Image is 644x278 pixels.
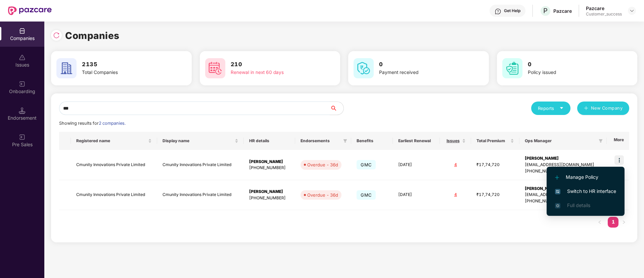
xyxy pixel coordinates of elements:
[476,138,509,144] span: Total Premium
[597,137,604,145] span: filter
[157,150,244,180] td: Cmunity Innovations Private Limited
[614,155,624,165] img: icon
[528,69,612,76] div: Policy issued
[354,58,374,78] img: svg+xml;base64,PHN2ZyB4bWxucz0iaHR0cDovL3d3dy53My5vcmcvMjAwMC9zdmciIHdpZHRoPSI2MCIgaGVpZ2h0PSI2MC...
[476,192,514,198] div: ₹17,74,720
[577,102,629,115] button: plusNew Company
[567,202,590,208] span: Full details
[476,162,514,168] div: ₹17,74,720
[555,173,616,181] span: Manage Policy
[594,217,605,228] li: Previous Page
[525,168,601,174] div: [PHONE_NUMBER]
[357,160,376,169] span: GMC
[607,132,629,150] th: More
[555,189,560,194] img: svg+xml;base64,PHN2ZyB4bWxucz0iaHR0cDovL3d3dy53My5vcmcvMjAwMC9zdmciIHdpZHRoPSIxNiIgaGVpZ2h0PSIxNi...
[99,121,126,126] span: 2 companies.
[19,28,26,34] img: svg+xml;base64,PHN2ZyBpZD0iQ29tcGFuaWVzIiB4bWxucz0iaHR0cDovL3d3dy53My5vcmcvMjAwMC9zdmciIHdpZHRoPS...
[231,69,315,76] div: Renewal in next 60 days
[495,8,501,15] img: svg+xml;base64,PHN2ZyBpZD0iSGVscC0zMngzMiIgeG1sbnM9Imh0dHA6Ly93d3cudzMub3JnLzIwMDAvc3ZnIiB3aWR0aD...
[157,180,244,210] td: Cmunity Innovations Private Limited
[82,60,167,69] h3: 2135
[59,121,126,126] span: Showing results for
[555,203,560,208] img: svg+xml;base64,PHN2ZyB4bWxucz0iaHR0cDovL3d3dy53My5vcmcvMjAwMC9zdmciIHdpZHRoPSIxNi4zNjMiIGhlaWdodD...
[608,217,618,227] a: 1
[379,69,464,76] div: Payment received
[231,60,315,69] h3: 210
[525,138,596,144] span: Ops Manager
[525,186,601,192] div: [PERSON_NAME]
[445,162,466,168] div: 4
[555,188,616,195] span: Switch to HR interface
[471,132,519,150] th: Total Premium
[301,138,340,144] span: Endorsements
[445,192,466,198] div: 4
[591,105,623,112] span: New Company
[618,217,629,228] li: Next Page
[19,134,26,141] img: svg+xml;base64,PHN2ZyB3aWR0aD0iMjAiIGhlaWdodD0iMjAiIHZpZXdCb3g9IjAgMCAyMCAyMCIgZmlsbD0ibm9uZSIgeG...
[553,8,572,14] div: Pazcare
[528,60,612,69] h3: 0
[307,192,338,198] div: Overdue - 36d
[53,32,60,39] img: svg+xml;base64,PHN2ZyBpZD0iUmVsb2FkLTMyeDMyIiB4bWxucz0iaHR0cDovL3d3dy53My5vcmcvMjAwMC9zdmciIHdpZH...
[343,139,347,143] span: filter
[249,189,290,195] div: [PERSON_NAME]
[82,69,167,76] div: Total Companies
[65,28,120,43] h1: Companies
[157,132,244,150] th: Display name
[76,138,147,144] span: Registered name
[330,106,343,111] span: search
[502,58,522,78] img: svg+xml;base64,PHN2ZyB4bWxucz0iaHR0cDovL3d3dy53My5vcmcvMjAwMC9zdmciIHdpZHRoPSI2MCIgaGVpZ2h0PSI2MC...
[608,217,618,228] li: 1
[357,190,376,200] span: GMC
[525,198,601,204] div: [PHONE_NUMBER]
[379,60,464,69] h3: 0
[19,107,26,114] img: svg+xml;base64,PHN2ZyB3aWR0aD0iMTQuNSIgaGVpZ2h0PSIxNC41IiB2aWV3Qm94PSIwIDAgMTYgMTYiIGZpbGw9Im5vbm...
[342,137,349,145] span: filter
[56,58,77,78] img: svg+xml;base64,PHN2ZyB4bWxucz0iaHR0cDovL3d3dy53My5vcmcvMjAwMC9zdmciIHdpZHRoPSI2MCIgaGVpZ2h0PSI2MC...
[594,217,605,228] button: left
[393,132,440,150] th: Earliest Renewal
[538,105,564,112] div: Reports
[525,155,601,162] div: [PERSON_NAME]
[629,8,635,13] img: svg+xml;base64,PHN2ZyBpZD0iRHJvcGRvd24tMzJ4MzIiIHhtbG5zPSJodHRwOi8vd3d3LnczLm9yZy8yMDAwL3N2ZyIgd2...
[71,150,157,180] td: Cmunity Innovations Private Limited
[445,138,461,144] span: Issues
[244,132,295,150] th: HR details
[71,180,157,210] td: Cmunity Innovations Private Limited
[205,58,225,78] img: svg+xml;base64,PHN2ZyB4bWxucz0iaHR0cDovL3d3dy53My5vcmcvMjAwMC9zdmciIHdpZHRoPSI2MCIgaGVpZ2h0PSI2MC...
[19,54,26,61] img: svg+xml;base64,PHN2ZyBpZD0iSXNzdWVzX2Rpc2FibGVkIiB4bWxucz0iaHR0cDovL3d3dy53My5vcmcvMjAwMC9zdmciIH...
[330,102,344,115] button: search
[559,106,564,110] span: caret-down
[8,6,52,15] img: New Pazcare Logo
[71,132,157,150] th: Registered name
[525,162,601,168] div: [EMAIL_ADDRESS][DOMAIN_NAME]
[555,175,559,180] img: svg+xml;base64,PHN2ZyB4bWxucz0iaHR0cDovL3d3dy53My5vcmcvMjAwMC9zdmciIHdpZHRoPSIxMi4yMDEiIGhlaWdodD...
[249,159,290,165] div: [PERSON_NAME]
[351,132,393,150] th: Benefits
[584,106,588,111] span: plus
[393,180,440,210] td: [DATE]
[599,139,603,143] span: filter
[393,150,440,180] td: [DATE]
[586,11,622,17] div: Customer_success
[249,165,290,171] div: [PHONE_NUMBER]
[249,195,290,201] div: [PHONE_NUMBER]
[598,220,602,224] span: left
[618,217,629,228] button: right
[19,81,26,87] img: svg+xml;base64,PHN2ZyB3aWR0aD0iMjAiIGhlaWdodD0iMjAiIHZpZXdCb3g9IjAgMCAyMCAyMCIgZmlsbD0ibm9uZSIgeG...
[504,8,520,13] div: Get Help
[543,7,548,15] span: P
[622,220,626,224] span: right
[440,132,471,150] th: Issues
[163,138,233,144] span: Display name
[586,5,622,11] div: Pazcare
[525,192,601,198] div: [EMAIL_ADDRESS][DOMAIN_NAME]
[307,161,338,168] div: Overdue - 36d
